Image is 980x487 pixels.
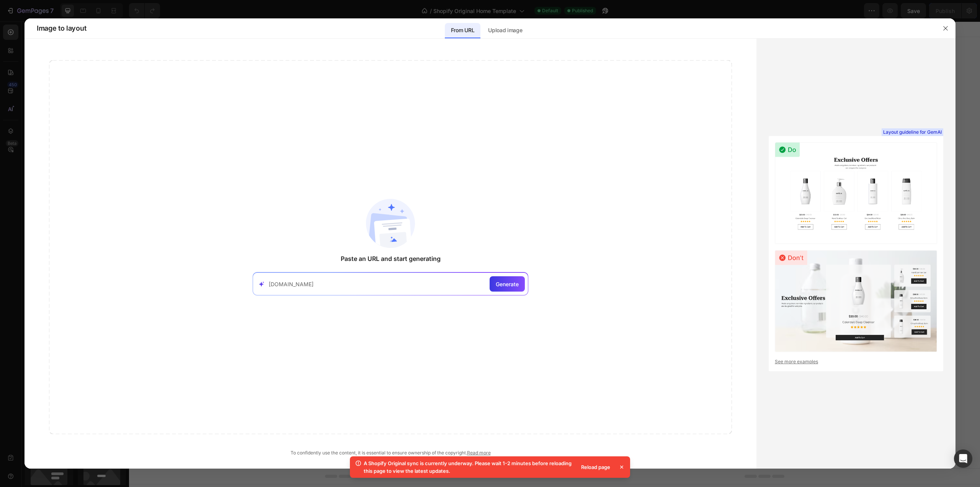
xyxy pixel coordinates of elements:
[883,129,942,136] span: Layout guideline for GemAI
[370,250,423,266] button: Add sections
[954,449,972,468] div: Open Intercom Messenger
[49,449,732,456] div: To confidently use the content, it is essential to ensure ownership of the copyright.
[379,235,472,244] div: Start with Sections from sidebar
[775,358,937,365] a: See more examples
[577,462,615,472] div: Reload page
[496,280,519,288] span: Generate
[451,26,474,35] p: From URL
[341,254,441,263] span: Paste an URL and start generating
[374,293,477,299] div: Start with Generating from URL or image
[467,450,491,456] a: Read more
[269,280,487,288] input: Paste your link here
[427,250,481,266] button: Add elements
[364,459,573,475] p: A Shopify Original sync is currently underway. Please wait 1-2 minutes before reloading this page...
[488,26,522,35] p: Upload image
[37,24,86,33] span: Image to layout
